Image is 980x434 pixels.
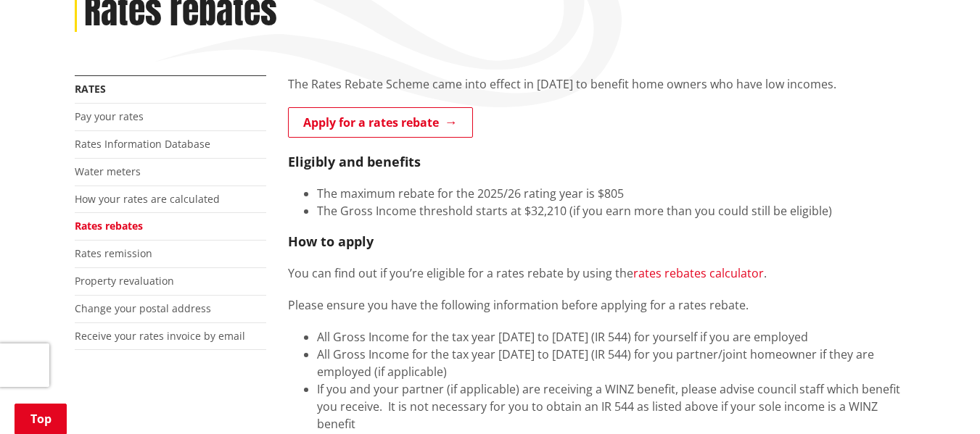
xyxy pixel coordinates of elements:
[288,233,374,250] strong: How to apply
[288,264,906,282] p: You can find out if you’re eligible for a rates rebate by using the .
[317,346,906,380] li: All Gross Income for the tax year [DATE] to [DATE] (IR 544) for you partner/joint homeowner if th...
[317,202,906,220] li: The Gross Income threshold starts at $32,210 (if you earn more than you could still be eligible)
[317,380,906,433] li: If you and your partner (if applicable) are receiving a WINZ benefit, please advise council staff...
[317,185,906,202] li: The maximum rebate for the 2025/26 rating year is $805
[288,153,421,170] strong: Eligibly and benefits
[15,404,67,434] a: Top
[75,109,144,123] a: Pay your rates
[288,75,906,93] p: The Rates Rebate Scheme came into effect in [DATE] to benefit home owners who have low incomes.
[75,329,245,343] a: Receive your rates invoice by email
[633,265,764,281] a: rates rebates calculator
[75,246,152,260] a: Rates remission
[75,164,141,178] a: Water meters
[75,192,220,206] a: How your rates are calculated
[75,219,143,233] a: Rates rebates
[317,328,906,346] li: All Gross Income for the tax year [DATE] to [DATE] (IR 544) for yourself if you are employed
[75,137,210,151] a: Rates Information Database
[913,373,965,425] iframe: Messenger Launcher
[288,107,473,138] a: Apply for a rates rebate
[288,296,906,314] p: Please ensure you have the following information before applying for a rates rebate.
[75,301,211,315] a: Change your postal address
[75,82,106,96] a: Rates
[75,274,174,288] a: Property revaluation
